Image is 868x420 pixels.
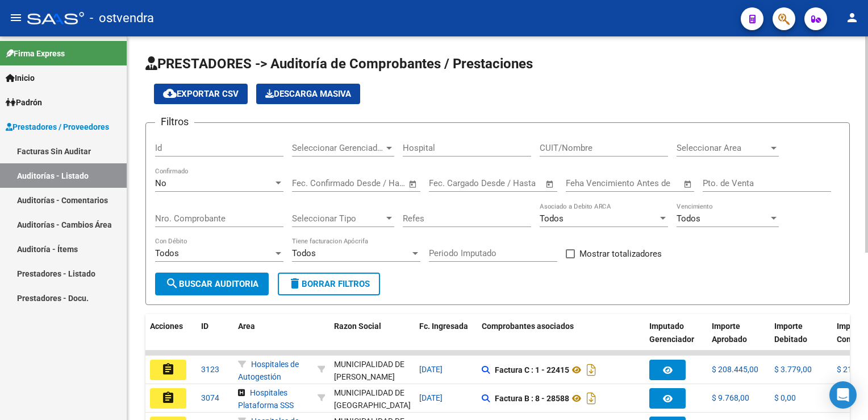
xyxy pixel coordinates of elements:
button: Exportar CSV [154,84,248,104]
button: Descarga Masiva [256,84,360,104]
span: $ 208.445,00 [712,365,758,374]
span: Todos [155,248,179,258]
h3: Filtros [155,114,194,130]
mat-icon: delete [288,277,302,290]
span: Seleccionar Tipo [292,213,384,224]
span: Exportar CSV [163,89,239,99]
span: Fc. Ingresada [419,322,468,331]
datatable-header-cell: Fc. Ingresada [415,314,477,364]
span: [DATE] [419,365,443,374]
span: No [155,178,166,188]
strong: Factura C : 1 - 22415 [495,365,569,374]
button: Open calendar [544,178,557,191]
span: Seleccionar Gerenciador [292,143,384,153]
mat-icon: assignment [161,363,175,376]
div: MUNICIPALIDAD DE [PERSON_NAME] [334,358,410,384]
mat-icon: assignment [161,391,175,405]
span: Seleccionar Area [677,143,769,153]
div: - 30681618089 [334,358,410,382]
span: Importe Aprobado [712,322,747,344]
mat-icon: cloud_download [163,87,177,100]
span: Todos [540,213,564,224]
button: Open calendar [682,178,695,191]
button: Buscar Auditoria [155,273,269,295]
span: Firma Express [6,47,65,60]
span: Mostrar totalizadores [579,247,662,261]
span: ID [201,322,208,331]
div: - 30545681508 [334,386,410,410]
datatable-header-cell: Acciones [145,314,197,364]
datatable-header-cell: Imputado Gerenciador [645,314,707,364]
input: Fecha fin [485,178,540,188]
span: Inicio [6,72,35,84]
span: Razon Social [334,322,381,331]
input: Fecha fin [348,178,403,188]
span: Todos [677,213,700,224]
span: 3074 [201,393,219,402]
input: Fecha inicio [292,178,338,188]
datatable-header-cell: Razon Social [329,314,415,364]
span: Acciones [150,322,183,331]
span: $ 3.779,00 [774,365,812,374]
span: 3123 [201,365,219,374]
datatable-header-cell: Importe Aprobado [707,314,770,364]
i: Descargar documento [584,389,599,407]
button: Open calendar [407,178,420,191]
i: Descargar documento [584,361,599,379]
span: Prestadores / Proveedores [6,121,109,133]
datatable-header-cell: Comprobantes asociados [477,314,645,364]
span: Todos [292,248,316,258]
mat-icon: menu [9,11,23,24]
span: Hospitales de Autogestión [238,360,299,382]
span: Hospitales Plataforma SSS [238,388,294,410]
span: Buscar Auditoria [165,279,258,289]
span: Borrar Filtros [288,279,370,289]
app-download-masive: Descarga masiva de comprobantes (adjuntos) [256,84,360,104]
datatable-header-cell: ID [197,314,233,364]
span: Comprobantes asociados [482,322,574,331]
span: [DATE] [419,393,443,402]
span: Descarga Masiva [265,89,351,99]
strong: Factura B : 8 - 28588 [495,394,569,403]
span: - ostvendra [90,6,154,31]
span: $ 9.768,00 [712,393,749,402]
datatable-header-cell: Importe Debitado [770,314,832,364]
span: PRESTADORES -> Auditoría de Comprobantes / Prestaciones [145,56,533,72]
button: Borrar Filtros [278,273,380,295]
mat-icon: search [165,277,179,290]
div: Open Intercom Messenger [829,381,857,409]
datatable-header-cell: Area [233,314,313,364]
mat-icon: person [845,11,859,24]
span: Importe Debitado [774,322,807,344]
span: Padrón [6,96,42,109]
span: Imputado Gerenciador [649,322,694,344]
span: Area [238,322,255,331]
input: Fecha inicio [429,178,475,188]
span: $ 0,00 [774,393,796,402]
